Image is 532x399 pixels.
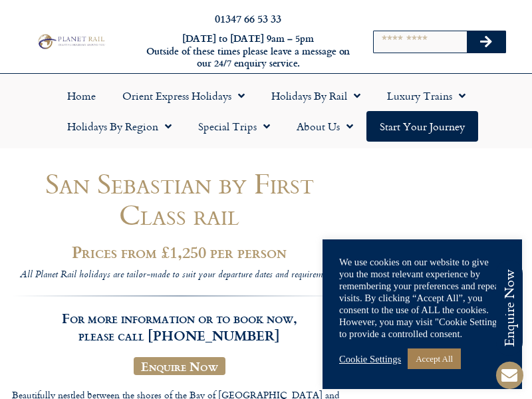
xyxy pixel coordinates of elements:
div: We use cookies on our website to give you the most relevant experience by remembering your prefer... [339,256,505,340]
a: Orient Express Holidays [109,80,258,111]
button: Search [467,31,505,53]
nav: Menu [7,80,525,142]
h3: For more information or to book now, please call [PHONE_NUMBER] [12,295,347,344]
a: Home [54,80,109,111]
a: Holidays by Region [54,111,185,142]
h2: Prices from £1,250 per person [12,243,347,261]
a: Enquire Now [134,357,225,376]
img: Planet Rail Train Holidays Logo [35,33,106,50]
a: Accept All [408,348,461,369]
a: Holidays by Rail [258,80,374,111]
a: About Us [283,111,366,142]
a: Start your Journey [366,111,478,142]
i: All Planet Rail holidays are tailor-made to suit your departure dates and requirements. [20,267,338,283]
a: Luxury Trains [374,80,479,111]
h1: San Sebastian by First Class rail [12,168,347,231]
a: 01347 66 53 33 [215,11,281,26]
a: Special Trips [185,111,283,142]
h6: [DATE] to [DATE] 9am – 5pm Outside of these times please leave a message on our 24/7 enquiry serv... [145,33,351,70]
a: Cookie Settings [339,353,401,365]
